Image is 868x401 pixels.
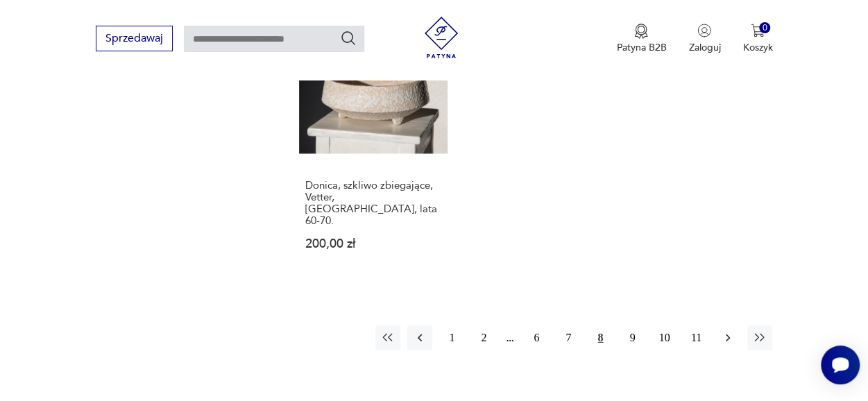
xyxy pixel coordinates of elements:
[688,24,720,54] button: Zaloguj
[96,35,173,44] a: Sprzedawaj
[305,180,441,227] h3: Donica, szkliwo zbiegające, Vetter, [GEOGRAPHIC_DATA], lata 60-70.
[439,325,464,350] button: 1
[751,24,765,37] img: Ikona koszyka
[759,22,771,34] div: 0
[299,19,448,276] a: Produkt wyprzedanyDonica, szkliwo zbiegające, Vetter, Niemcy, lata 60-70.Donica, szkliwo zbiegają...
[742,24,772,54] button: 0Koszyk
[697,24,711,37] img: Ikonka użytkownika
[471,325,496,350] button: 2
[96,26,173,51] button: Sprzedawaj
[742,41,772,54] p: Koszyk
[524,325,549,350] button: 6
[305,238,441,250] p: 200,00 zł
[616,24,666,54] a: Ikona medaluPatyna B2B
[652,325,676,350] button: 10
[556,325,581,350] button: 7
[340,30,357,46] button: Szukaj
[616,41,666,54] p: Patyna B2B
[616,24,666,54] button: Patyna B2B
[420,17,462,58] img: Patyna - sklep z meblami i dekoracjami vintage
[821,345,860,384] iframe: Smartsupp widget button
[634,24,648,39] img: Ikona medalu
[588,325,613,350] button: 8
[688,41,720,54] p: Zaloguj
[620,325,645,350] button: 9
[683,325,708,350] button: 11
